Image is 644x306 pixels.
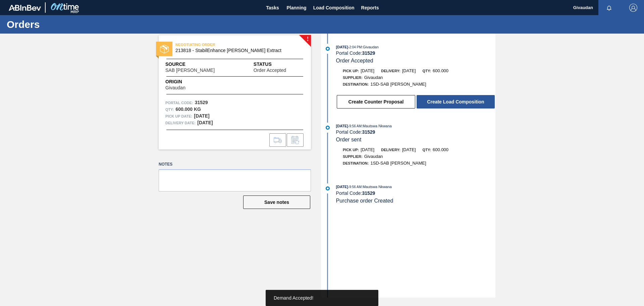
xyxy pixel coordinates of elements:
span: Planning [287,4,307,12]
span: - 9:56 AM [348,185,362,189]
span: SAB [PERSON_NAME] [165,68,215,73]
span: Order sent [336,137,362,142]
span: 213818 - StabilEnhance Rosemary Extract [175,48,297,53]
span: [DATE] [336,124,348,128]
span: : Mautswa Nkwana [362,185,392,189]
span: [DATE] [336,45,348,49]
span: Delivery: [381,69,400,73]
span: Demand Accepted! [274,295,313,301]
span: 1SD-SAB [PERSON_NAME] [370,82,426,87]
span: Pick up: [343,69,359,73]
span: [DATE] [361,68,374,73]
span: Pick up Date: [165,113,192,120]
span: Purchase order Created [336,198,393,204]
h1: Orders [7,20,126,28]
span: Tasks [265,4,280,12]
div: Inform order change [287,133,304,147]
img: atual [326,47,330,51]
span: Load Composition [313,4,355,12]
span: Portal Code: [165,99,193,106]
span: [DATE] [402,147,416,152]
span: - 9:56 AM [348,124,362,128]
span: Qty : [165,106,174,113]
span: Order Accepted [254,68,286,73]
img: atual [326,186,330,190]
span: Delivery: [381,148,400,152]
span: Delivery Date: [165,120,196,126]
button: Create Load Composition [417,95,495,108]
span: Status [254,61,304,68]
span: 600.000 [433,68,448,73]
span: Destination: [343,161,369,165]
label: Notes [159,160,311,169]
span: Qty: [423,69,431,73]
img: Logout [629,4,637,12]
strong: 600.000 KG [175,106,201,112]
button: Notifications [598,3,620,12]
button: Save notes [243,195,310,209]
strong: 31529 [362,190,375,196]
img: status [160,45,169,53]
span: Destination: [343,82,369,86]
span: : Givaudan [362,45,379,49]
span: : Mautswa Nkwana [362,124,392,128]
span: Supplier: [343,76,363,80]
img: atual [326,126,330,130]
span: [DATE] [402,68,416,73]
span: Givaudan [165,85,185,90]
span: Givaudan [364,75,383,80]
span: 600.000 [433,147,448,152]
strong: 31529 [362,129,375,135]
span: [DATE] [336,185,348,189]
div: Go to Load Composition [269,133,286,147]
span: Supplier: [343,155,363,159]
span: Pick up: [343,148,359,152]
span: 1SD-SAB [PERSON_NAME] [370,161,426,166]
span: Origin [165,78,202,85]
span: NEGOTIATING ORDER [175,41,269,48]
div: Portal Code: [336,190,495,196]
button: Create Counter Proposal [337,95,415,108]
strong: [DATE] [194,113,209,119]
strong: [DATE] [197,120,213,125]
strong: 31529 [195,100,208,105]
span: - 2:04 PM [348,45,362,49]
strong: 31529 [362,50,375,56]
img: TNhmsLtSVTkK8tSr43FrP2fwEKptu5GPRR3wAAAABJRU5ErkJggg== [9,5,41,11]
span: [DATE] [361,147,374,152]
span: Givaudan [364,154,383,159]
span: Reports [361,4,379,12]
span: Source [165,61,235,68]
div: Portal Code: [336,129,495,135]
span: Order Accepted [336,58,373,63]
span: Qty: [423,148,431,152]
div: Portal Code: [336,50,495,56]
